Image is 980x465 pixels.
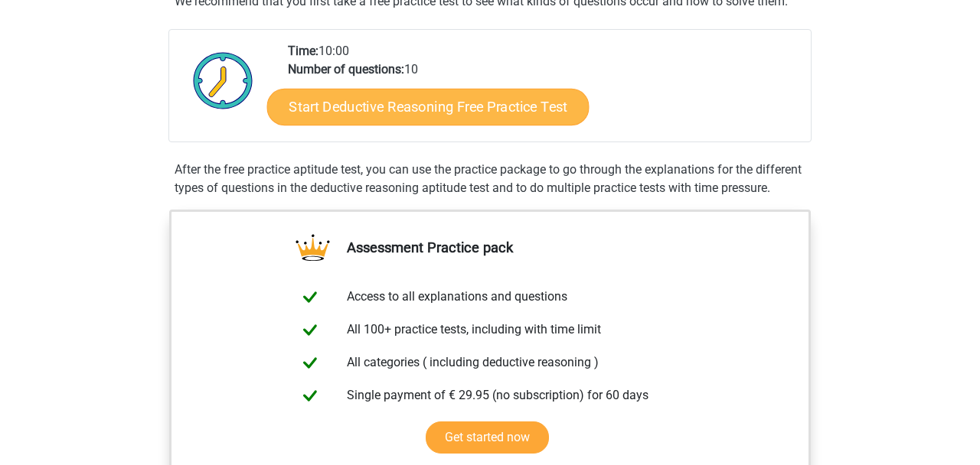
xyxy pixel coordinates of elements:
[288,44,318,58] b: Time:
[426,421,549,454] a: Get started now
[276,42,810,141] div: 10:00 10
[185,42,262,119] img: Clock
[267,88,590,125] a: Start Deductive Reasoning Free Practice Test
[168,161,812,197] div: After the free practice aptitude test, you can use the practice package to go through the explana...
[288,62,404,76] b: Number of questions:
